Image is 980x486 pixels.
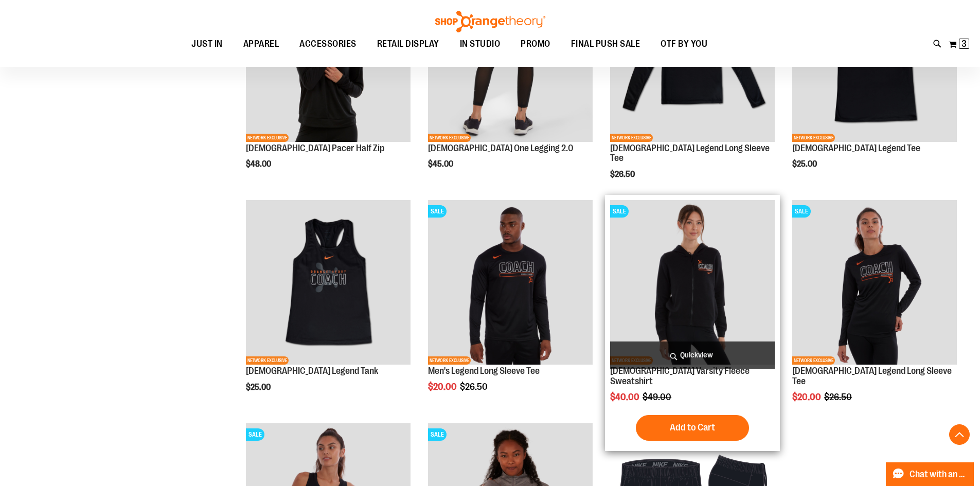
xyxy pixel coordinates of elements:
span: Chat with an Expert [910,470,968,479]
span: NETWORK EXCLUSIVE [610,134,653,142]
span: ACCESSORIES [299,32,357,56]
button: Back To Top [949,424,970,445]
span: NETWORK EXCLUSIVE [792,134,835,142]
a: [DEMOGRAPHIC_DATA] Legend Long Sleeve Tee [610,143,770,164]
img: OTF Ladies Coach FA22 Varsity Fleece Full Zip - Black primary image [610,200,775,365]
span: NETWORK EXCLUSIVE [246,134,289,142]
a: OTF Ladies Coach FA22 Legend LS Tee - Black primary imageSALENETWORK EXCLUSIVE [792,200,957,366]
a: JUST IN [181,32,233,56]
span: JUST IN [191,32,223,56]
span: $20.00 [792,392,823,402]
span: SALE [792,205,811,218]
a: APPAREL [233,32,290,56]
span: $49.00 [643,392,673,402]
a: OTF BY YOU [650,32,718,56]
a: [DEMOGRAPHIC_DATA] Legend Tank [246,366,378,376]
span: SALE [246,428,264,441]
img: Shop Orangetheory [434,11,547,32]
div: product [423,195,598,418]
a: [DEMOGRAPHIC_DATA] Legend Tee [792,143,920,153]
a: OTF Mens Coach FA22 Legend 2.0 LS Tee - Black primary imageSALENETWORK EXCLUSIVE [428,200,593,366]
span: NETWORK EXCLUSIVE [792,356,835,365]
span: SALE [428,205,447,218]
img: OTF Mens Coach FA22 Legend 2.0 LS Tee - Black primary image [428,200,593,365]
span: PROMO [521,32,550,56]
span: SALE [428,428,447,441]
span: SALE [610,205,629,218]
button: Add to Cart [636,415,749,441]
span: $25.00 [792,159,818,169]
a: [DEMOGRAPHIC_DATA] Pacer Half Zip [246,143,384,153]
a: IN STUDIO [450,32,511,56]
a: [DEMOGRAPHIC_DATA] One Legging 2.0 [428,143,574,153]
a: OTF Ladies Coach FA23 Legend Tank - Black primary imageNETWORK EXCLUSIVE [246,200,411,366]
span: $45.00 [428,159,455,169]
a: ACCESSORIES [289,32,367,56]
a: [DEMOGRAPHIC_DATA] Legend Long Sleeve Tee [792,366,952,386]
a: OTF Ladies Coach FA22 Varsity Fleece Full Zip - Black primary imageSALENETWORK EXCLUSIVE [610,200,775,366]
span: IN STUDIO [460,32,501,56]
button: Chat with an Expert [886,462,974,486]
span: $26.50 [824,392,853,402]
span: $26.50 [460,382,489,392]
img: OTF Ladies Coach FA23 Legend Tank - Black primary image [246,200,411,365]
span: $48.00 [246,159,273,169]
span: Add to Cart [670,422,715,433]
span: APPAREL [243,32,279,56]
span: NETWORK EXCLUSIVE [428,134,471,142]
span: $26.50 [610,170,636,179]
img: OTF Ladies Coach FA22 Legend LS Tee - Black primary image [792,200,957,365]
span: $20.00 [428,382,458,392]
span: RETAIL DISPLAY [377,32,439,56]
div: product [605,195,780,451]
span: OTF BY YOU [661,32,707,56]
span: $25.00 [246,383,272,392]
span: NETWORK EXCLUSIVE [246,356,289,365]
span: $40.00 [610,392,641,402]
a: FINAL PUSH SALE [561,32,651,56]
a: PROMO [510,32,561,56]
span: FINAL PUSH SALE [571,32,640,56]
a: [DEMOGRAPHIC_DATA] Varsity Fleece Sweatshirt [610,366,750,386]
div: product [787,195,962,428]
div: product [241,195,416,418]
a: Quickview [610,341,775,369]
span: 3 [961,39,967,49]
a: RETAIL DISPLAY [367,32,450,56]
a: Men's Legend Long Sleeve Tee [428,366,540,376]
span: NETWORK EXCLUSIVE [428,356,471,365]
